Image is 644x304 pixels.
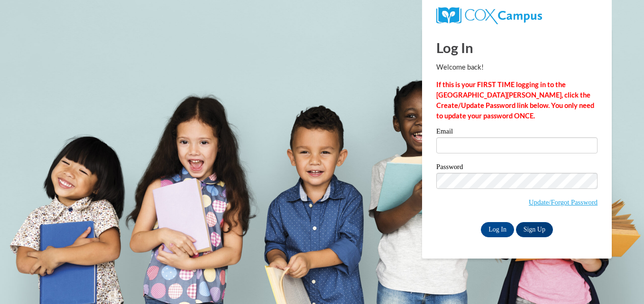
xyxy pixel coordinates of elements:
[436,80,594,120] strong: If this is your FIRST TIME logging in to the [GEOGRAPHIC_DATA][PERSON_NAME], click the Create/Upd...
[436,128,598,137] label: Email
[481,222,514,237] input: Log In
[436,62,598,72] p: Welcome back!
[436,38,598,57] h1: Log In
[529,198,598,206] a: Update/Forgot Password
[436,11,542,19] a: COX Campus
[436,163,598,173] label: Password
[436,7,542,24] img: COX Campus
[516,222,553,237] a: Sign Up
